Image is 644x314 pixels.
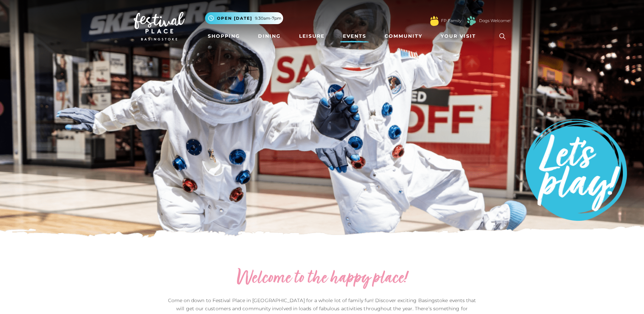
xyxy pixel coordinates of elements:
img: Festival Place Logo [134,12,185,40]
a: Dogs Welcome! [479,18,511,24]
span: Your Visit [441,33,476,40]
span: Open [DATE] [217,15,252,21]
h2: Welcome to the happy place! [166,268,478,290]
a: Leisure [296,30,327,42]
a: FP Family [441,18,461,24]
a: Shopping [205,30,243,42]
a: Community [382,30,425,42]
a: Events [340,30,369,42]
span: 9.30am-7pm [255,15,281,21]
a: Dining [255,30,283,42]
a: Your Visit [438,30,482,42]
button: Open [DATE] 9.30am-7pm [205,12,283,24]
